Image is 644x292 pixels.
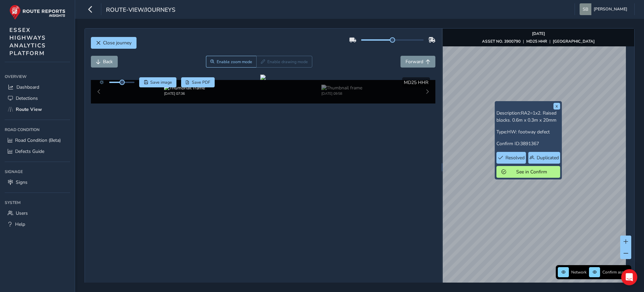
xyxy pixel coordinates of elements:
button: Zoom [206,56,257,68]
span: Close journey [103,40,131,46]
a: Detections [5,93,70,104]
span: Network [571,269,587,275]
button: Save [139,77,176,87]
a: Route View [5,104,70,115]
div: Signage [5,167,70,177]
img: rr logo [9,5,65,20]
span: Road Condition (Beta) [15,137,61,143]
span: Resolved [505,155,525,161]
span: Save image [150,80,172,85]
div: Overview [5,72,70,82]
span: Defects Guide [15,148,44,155]
div: [DATE] 07:36 [164,91,205,96]
button: See in Confirm [496,166,560,178]
span: Route View [16,106,42,113]
div: Road Condition [5,125,70,135]
strong: [GEOGRAPHIC_DATA] [553,39,595,44]
a: Users [5,208,70,219]
button: Close journey [91,37,137,49]
strong: ASSET NO. 3900790 [482,39,521,44]
button: Duplicated [528,152,560,164]
span: HW: footway defect [507,129,550,135]
div: [DATE] 09:58 [321,91,362,96]
span: 3891367 [520,140,539,147]
span: MD25 HHR [404,79,428,86]
span: Signs [16,179,28,185]
span: Users [16,210,28,216]
span: Back [103,58,113,65]
button: Forward [400,56,435,68]
span: Help [15,221,25,227]
button: x [553,103,560,110]
a: Defects Guide [5,146,70,157]
span: RA2=1x2. Raised blocks. 0.6m x 0.3m x 20mm [496,110,556,123]
img: Thumbnail frame [164,85,205,91]
span: Dashboard [16,84,39,90]
p: Type: [496,128,560,135]
a: Signs [5,177,70,188]
a: Road Condition (Beta) [5,135,70,146]
div: System [5,198,70,208]
span: Duplicated [537,155,559,161]
span: [PERSON_NAME] [594,3,627,15]
strong: MD25 HHR [526,39,547,44]
button: Back [91,56,118,68]
button: Resolved [496,152,526,164]
button: PDF [181,77,215,87]
button: [PERSON_NAME] [580,3,630,15]
p: Confirm ID: [496,140,560,147]
span: route-view/journeys [106,6,175,15]
img: diamond-layout [580,3,591,15]
span: Enable zoom mode [217,59,252,65]
div: | | [482,39,595,44]
span: ESSEX HIGHWAYS ANALYTICS PLATFORM [9,26,46,57]
span: See in Confirm [508,169,555,175]
a: Dashboard [5,82,70,93]
a: Help [5,219,70,230]
span: Forward [406,58,423,65]
p: Description: [496,110,560,124]
span: Detections [16,95,38,101]
div: Open Intercom Messenger [621,269,637,285]
span: Save PDF [192,80,210,85]
strong: [DATE] [532,31,545,36]
img: Thumbnail frame [321,85,362,91]
span: Confirm assets [602,269,629,275]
